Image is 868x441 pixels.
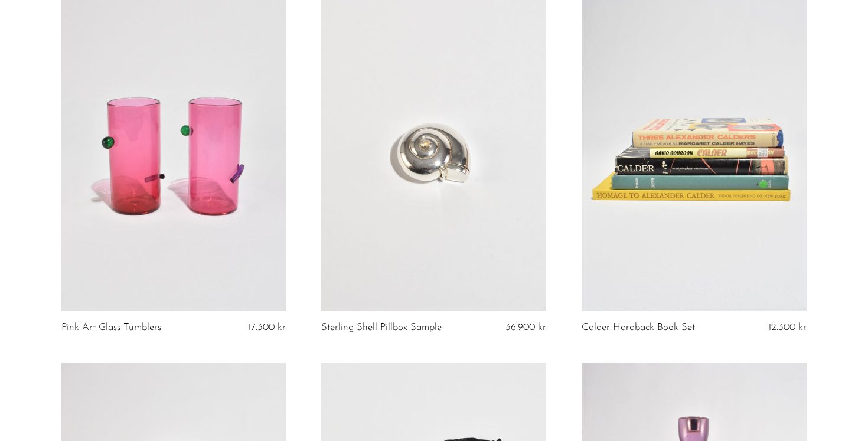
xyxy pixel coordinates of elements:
[768,322,807,332] span: 12.300 kr
[321,322,442,333] a: Sterling Shell Pillbox Sample
[582,322,695,333] a: Calder Hardback Book Set
[61,322,161,333] a: Pink Art Glass Tumblers
[505,322,546,332] span: 36.900 kr
[248,322,286,332] span: 17.300 kr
